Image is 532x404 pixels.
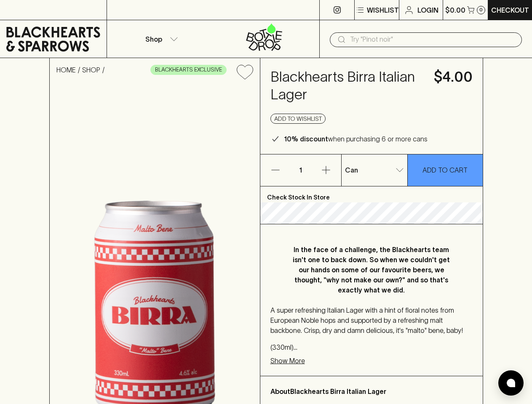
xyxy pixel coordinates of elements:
[107,20,213,58] button: Shop
[417,5,438,15] p: Login
[479,8,483,12] p: 0
[151,66,226,74] span: BLACKHEARTS EXCLUSIVE
[270,305,473,335] p: A super refreshing Italian Lager with a hint of floral notes from European Noble hops and support...
[507,379,515,387] img: bubble-icon
[342,162,407,178] div: Can
[270,114,326,124] button: Add to wishlist
[291,154,311,186] p: 1
[287,245,456,295] p: In the face of a challenge, the Blackhearts team isn't one to back down. So when we couldn't get ...
[284,134,428,144] p: when purchasing 6 or more cans
[367,5,399,15] p: Wishlist
[56,66,76,74] a: HOME
[434,68,473,86] h4: $4.00
[270,342,473,352] p: (330ml) 4.6% ABV
[491,5,529,15] p: Checkout
[270,356,305,366] p: Show More
[422,165,468,175] p: ADD TO CART
[408,154,483,186] button: ADD TO CART
[107,5,114,15] p: ⠀
[145,34,162,44] p: Shop
[233,61,257,83] button: Add to wishlist
[350,33,515,46] input: Try "Pinot noir"
[345,165,358,175] p: Can
[82,66,100,74] a: SHOP
[284,135,328,143] b: 10% discount
[270,386,473,396] p: About Blackhearts Birra Italian Lager
[270,68,424,104] h4: Blackhearts Birra Italian Lager
[445,5,465,15] p: $0.00
[260,186,483,202] p: Check Stock In Store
